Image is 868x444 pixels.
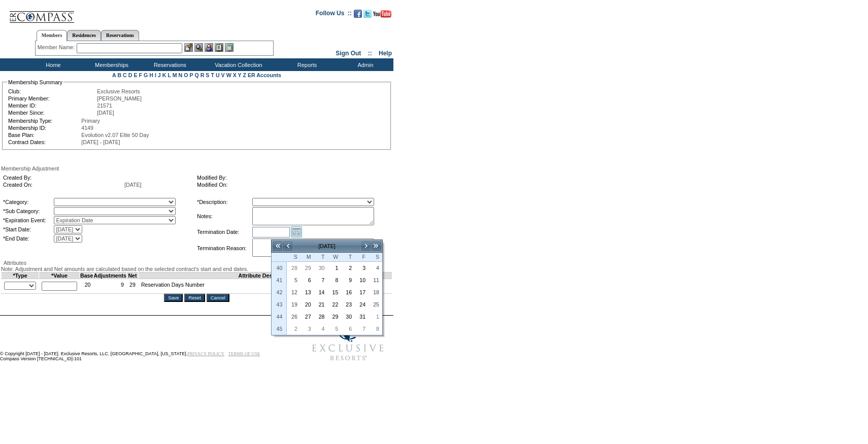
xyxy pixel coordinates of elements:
[301,311,314,323] td: Monday, October 27, 2025
[138,279,392,294] td: Reservation Days Number
[97,103,112,109] span: 21571
[3,175,123,181] td: Created By:
[373,10,391,18] img: Subscribe to our YouTube Channel
[291,226,302,237] a: Open the calendar popup.
[173,72,177,78] a: M
[328,323,342,335] td: Wednesday, November 05, 2025
[371,241,381,251] a: >>
[287,311,300,322] a: 26
[144,72,148,78] a: G
[369,275,382,286] a: 11
[39,272,80,279] td: *Value
[369,323,382,334] a: 8
[355,323,368,334] a: 7
[123,72,127,78] a: C
[3,216,53,224] td: *Expiration Event:
[80,279,93,294] td: 20
[243,72,246,78] a: Z
[328,287,341,298] a: 15
[301,262,314,274] td: Monday, September 29, 2025
[342,323,354,334] a: 6
[179,72,183,78] a: N
[272,262,287,274] th: 40
[301,298,314,311] td: Monday, October 20, 2025
[197,226,251,237] td: Termination Date:
[314,262,328,274] td: Tuesday, September 30, 2025
[117,72,121,78] a: B
[369,299,382,310] a: 25
[315,323,327,334] a: 4
[341,311,355,323] td: Thursday, October 30, 2025
[336,50,361,57] a: Sign Out
[215,43,223,52] img: Reservations
[201,72,205,78] a: R
[328,323,341,334] a: 5
[272,311,287,323] th: 44
[355,298,369,311] td: Friday, October 24, 2025
[314,323,328,335] td: Tuesday, November 04, 2025
[81,132,149,138] span: Evolution v2.07 Elite 50 Day
[8,132,80,138] td: Base Plan:
[355,286,369,298] td: Friday, October 17, 2025
[301,323,314,334] a: 3
[316,9,352,21] td: Follow Us ::
[127,272,139,279] td: Net
[211,72,214,78] a: T
[373,13,391,19] a: Subscribe to our YouTube Channel
[197,198,251,206] td: *Description:
[369,253,382,262] th: Saturday
[328,262,341,274] a: 1
[197,238,251,258] td: Termination Reason:
[301,287,314,298] a: 13
[194,72,198,78] a: Q
[287,323,301,335] td: Sunday, November 02, 2025
[369,286,382,298] td: Saturday, October 18, 2025
[328,253,342,262] th: Wednesday
[221,72,225,78] a: V
[38,43,77,52] div: Member Name:
[272,323,287,335] th: 45
[342,275,354,286] a: 9
[341,262,355,274] td: Thursday, October 02, 2025
[355,311,368,322] a: 31
[272,274,287,286] th: 41
[361,241,371,251] a: >
[97,95,142,101] span: [PERSON_NAME]
[328,311,341,322] a: 29
[101,30,139,41] a: Reservations
[127,279,139,294] td: 29
[355,253,369,262] th: Friday
[287,286,301,298] td: Sunday, October 12, 2025
[139,72,142,78] a: F
[3,234,53,243] td: *End Date:
[3,198,53,206] td: *Category:
[164,294,183,302] input: Save
[301,275,314,286] a: 6
[314,311,328,323] td: Tuesday, October 28, 2025
[93,279,127,294] td: 9
[342,262,354,274] a: 2
[301,323,314,335] td: Monday, November 03, 2025
[355,262,368,274] a: 3
[369,298,382,311] td: Saturday, October 25, 2025
[67,30,101,41] a: Residences
[205,43,213,52] img: Impersonate
[8,110,96,116] td: Member Since:
[9,3,75,23] img: Compass Home
[342,287,354,298] a: 16
[8,118,80,124] td: Membership Type:
[197,182,387,188] td: Modified On:
[277,58,335,71] td: Reports
[369,262,382,274] a: 4
[8,95,96,101] td: Primary Member:
[363,10,372,18] img: Follow us on Twitter
[355,274,369,286] td: Friday, October 10, 2025
[225,43,233,52] img: b_calculator.gif
[369,323,382,335] td: Saturday, November 08, 2025
[363,13,372,19] a: Follow us on Twitter
[301,299,314,310] a: 20
[140,58,198,71] td: Reservations
[272,286,287,298] th: 42
[128,72,132,78] a: D
[1,260,392,266] div: Attributes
